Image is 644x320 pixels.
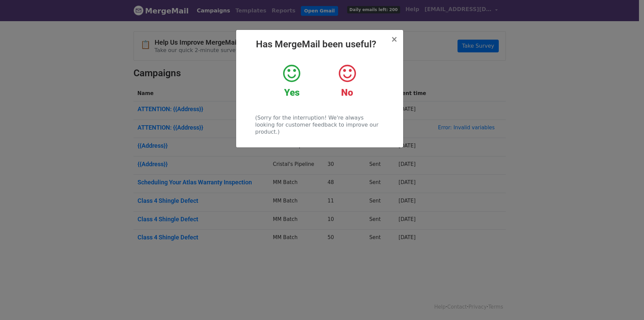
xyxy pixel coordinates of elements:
strong: Yes [284,87,300,98]
a: Yes [269,63,314,98]
button: Close [391,35,397,43]
h2: Has MergeMail been useful? [241,39,398,50]
p: (Sorry for the interruption! We're always looking for customer feedback to improve our product.) [255,114,384,135]
a: No [324,63,370,98]
strong: No [341,87,353,98]
span: × [391,35,397,44]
